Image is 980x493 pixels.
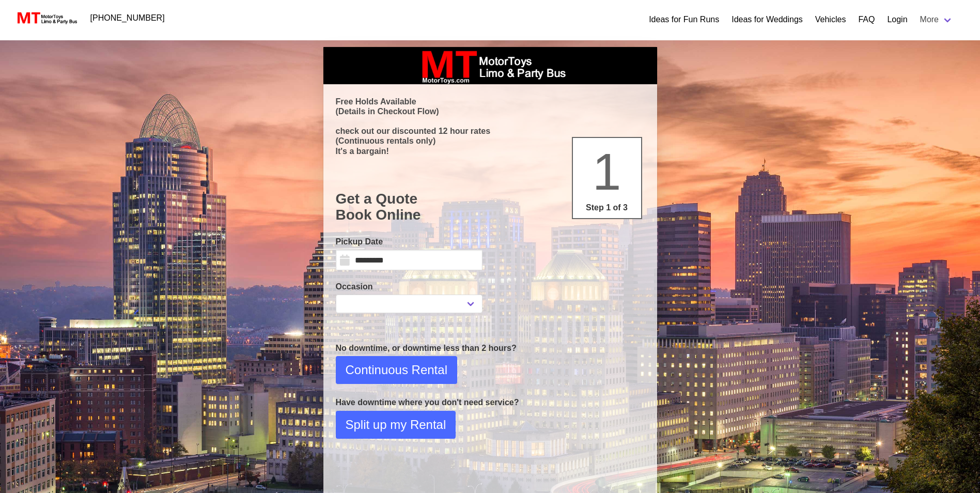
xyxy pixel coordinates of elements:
[649,13,719,26] a: Ideas for Fun Runs
[815,13,846,26] a: Vehicles
[346,361,447,379] span: Continuous Rental
[336,106,645,116] p: (Details in Checkout Flow)
[336,126,645,136] p: check out our discounted 12 hour rates
[593,143,621,201] span: 1
[887,13,907,26] a: Login
[336,396,645,409] p: Have downtime where you don't need service?
[336,236,483,248] label: Pickup Date
[413,47,568,84] img: box_logo_brand.jpeg
[336,146,645,156] p: It's a bargain!
[84,8,171,28] a: [PHONE_NUMBER]
[336,281,483,293] label: Occasion
[336,136,645,146] p: (Continuous rentals only)
[858,13,875,26] a: FAQ
[914,9,959,30] a: More
[336,342,645,355] p: No downtime, or downtime less than 2 hours?
[336,356,457,384] button: Continuous Rental
[336,97,645,106] p: Free Holds Available
[577,202,637,214] p: Step 1 of 3
[336,411,456,439] button: Split up my Rental
[336,191,645,223] h1: Get a Quote Book Online
[732,13,803,26] a: Ideas for Weddings
[14,11,78,25] img: MotorToys Logo
[346,415,446,434] span: Split up my Rental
